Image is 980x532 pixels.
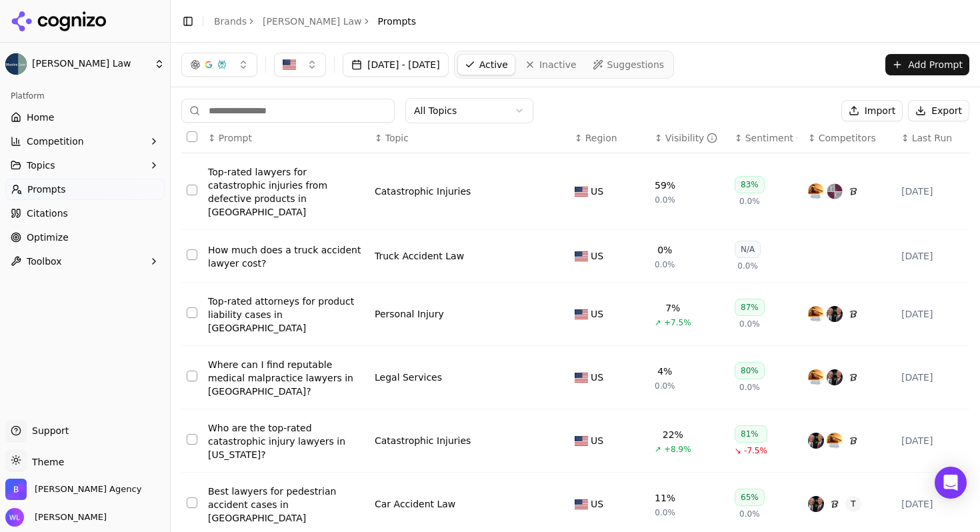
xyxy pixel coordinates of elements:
span: 0.0% [739,382,760,393]
button: Add Prompt [885,54,969,75]
th: sentiment [729,123,803,153]
button: Import [841,100,903,121]
div: 87% [735,299,765,316]
span: US [591,497,603,511]
img: US flag [575,499,588,509]
img: lenahan & dempsey [827,433,843,449]
img: lenahan & dempsey [808,369,824,385]
button: Competition [5,131,165,152]
div: [DATE] [901,185,964,198]
span: 0.0% [655,507,675,518]
th: Last Run [896,123,969,153]
a: Car Accident Law [375,497,455,511]
img: kline & specter [827,306,843,322]
span: [PERSON_NAME] Law [32,58,149,70]
img: lenahan & dempsey [808,183,824,199]
span: 0.0% [737,261,758,271]
div: [DATE] [901,497,964,511]
div: Top-rated lawyers for catastrophic injuries from defective products in [GEOGRAPHIC_DATA] [208,165,364,219]
span: 0.0% [739,509,760,519]
span: Home [27,111,54,124]
button: Select all rows [187,131,197,142]
img: lenahan & dempsey [808,306,824,322]
div: 11% [655,491,675,505]
a: Best lawyers for pedestrian accident cases in [GEOGRAPHIC_DATA] [208,485,364,525]
button: Toolbox [5,251,165,272]
div: ↕Region [575,131,644,145]
span: US [591,185,603,198]
img: US flag [575,251,588,261]
div: 22% [663,428,683,441]
a: Truck Accident Law [375,249,464,263]
img: kline & specter [808,496,824,512]
span: -7.5% [744,445,767,456]
span: ↗ [655,317,661,328]
div: Sentiment [745,131,797,145]
div: [DATE] [901,434,964,447]
div: [DATE] [901,371,964,384]
img: kline & specter [827,369,843,385]
span: Citations [27,207,68,220]
a: Where can I find reputable medical malpractice lawyers in [GEOGRAPHIC_DATA]? [208,358,364,398]
span: Toolbox [27,255,62,268]
a: Inactive [518,54,583,75]
img: Wendy Lindars [5,508,24,527]
span: 0.0% [739,196,760,207]
span: Competitors [819,131,876,145]
nav: breadcrumb [214,15,416,28]
div: Open Intercom Messenger [935,467,967,499]
img: US flag [575,309,588,319]
a: Citations [5,203,165,224]
span: +8.9% [664,444,691,455]
span: Region [585,131,617,145]
span: Optimize [27,231,69,244]
button: Open user button [5,508,107,527]
a: [PERSON_NAME] Law [263,15,362,28]
button: Topics [5,155,165,176]
button: Select row 1 [187,185,197,195]
span: Support [27,424,69,437]
th: Region [569,123,649,153]
img: the levin firm [827,496,843,512]
span: ↘ [735,445,741,456]
div: Catastrophic Injuries [375,185,471,198]
div: ↕Sentiment [735,131,797,145]
img: US flag [575,187,588,197]
img: the levin firm [845,183,861,199]
img: fellerman & ciarimboli [827,183,843,199]
span: ↗ [655,444,661,455]
div: 80% [735,362,765,379]
span: Active [479,58,508,71]
img: the levin firm [845,369,861,385]
div: ↕Last Run [901,131,964,145]
a: How much does a truck accident lawyer cost? [208,243,364,270]
a: Catastrophic Injuries [375,434,471,447]
button: Select row 3 [187,307,197,318]
img: Bob Agency [5,479,27,500]
span: US [591,371,603,384]
a: Optimize [5,227,165,248]
button: Export [908,100,969,121]
span: Prompts [378,15,417,28]
a: Home [5,107,165,128]
span: Theme [27,457,64,467]
span: 0.0% [739,319,760,329]
div: 7% [665,301,680,315]
a: Who are the top-rated catastrophic injury lawyers in [US_STATE]? [208,421,364,461]
button: [DATE] - [DATE] [343,53,449,77]
button: Open organization switcher [5,479,141,500]
img: US flag [575,436,588,446]
span: US [591,434,603,447]
div: [DATE] [901,307,964,321]
span: Competition [27,135,84,148]
a: Prompts [5,179,165,200]
span: +7.5% [664,317,691,328]
img: Munley Law [5,53,27,75]
button: Select row 4 [187,371,197,381]
span: Topics [27,159,55,172]
a: Brands [214,16,247,27]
